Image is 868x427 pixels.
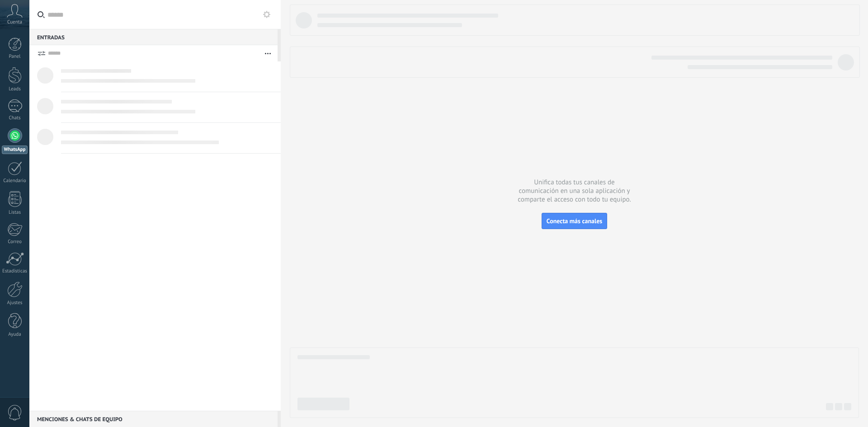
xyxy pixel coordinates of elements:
span: Conecta más canales [547,217,602,225]
div: Panel [2,54,28,60]
div: Entradas [29,29,278,45]
div: Correo [2,239,28,245]
div: Chats [2,115,28,121]
div: Ayuda [2,332,28,338]
div: WhatsApp [2,145,28,154]
div: Listas [2,210,28,216]
span: Cuenta [7,19,22,25]
div: Ajustes [2,300,28,306]
div: Leads [2,86,28,92]
div: Menciones & Chats de equipo [29,411,278,427]
div: Estadísticas [2,268,28,274]
div: Calendario [2,178,28,184]
button: Conecta más canales [542,213,607,229]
